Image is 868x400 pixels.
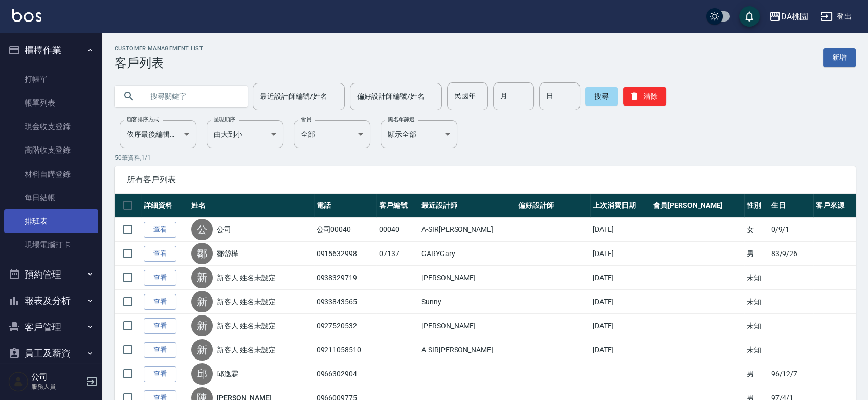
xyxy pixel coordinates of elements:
div: 新 [191,291,213,312]
th: 性別 [744,194,769,218]
button: 清除 [623,87,666,106]
a: 查看 [144,222,176,238]
h5: 公司 [31,372,83,382]
a: 查看 [144,270,176,286]
td: [PERSON_NAME] [419,314,516,338]
a: 新客人 姓名未設定 [217,321,276,331]
button: 預約管理 [4,261,98,288]
img: Person [8,371,29,392]
a: 現金收支登錄 [4,115,98,138]
a: 查看 [144,318,176,334]
a: 新增 [823,48,856,67]
button: 櫃檯作業 [4,37,98,64]
p: 服務人員 [31,382,83,391]
th: 電話 [314,194,377,218]
td: [DATE] [590,242,651,266]
img: Logo [12,9,41,22]
td: [DATE] [590,338,651,362]
label: 呈現順序 [214,116,235,123]
div: 新 [191,315,213,336]
td: 女 [744,218,769,242]
td: [DATE] [590,266,651,290]
p: 50 筆資料, 1 / 1 [115,153,856,162]
th: 客戶編號 [376,194,419,218]
a: 排班表 [4,209,98,233]
td: 0/9/1 [769,218,814,242]
a: 公司 [217,224,231,235]
td: [DATE] [590,218,651,242]
a: 查看 [144,246,176,262]
button: 員工及薪資 [4,340,98,367]
a: 打帳單 [4,68,98,91]
div: 依序最後編輯時間 [120,120,196,148]
td: [DATE] [590,314,651,338]
td: 未知 [744,338,769,362]
a: 帳單列表 [4,91,98,115]
a: 每日結帳 [4,186,98,209]
div: 顯示全部 [381,120,457,148]
td: Sunny [419,290,516,314]
td: 96/12/7 [769,362,814,386]
div: 由大到小 [207,120,283,148]
label: 會員 [301,116,311,123]
td: 男 [744,242,769,266]
label: 黑名單篩選 [388,116,414,123]
th: 姓名 [189,194,314,218]
input: 搜尋關鍵字 [143,82,239,110]
td: 未知 [744,290,769,314]
a: 材料自購登錄 [4,162,98,186]
a: 鄒岱樺 [217,248,238,259]
td: A-SIR[PERSON_NAME] [419,338,516,362]
button: 報表及分析 [4,287,98,314]
th: 客戶來源 [813,194,856,218]
button: 登出 [816,7,856,26]
div: 鄒 [191,243,213,264]
button: 客戶管理 [4,314,98,341]
div: 全部 [294,120,370,148]
div: 新 [191,339,213,361]
button: save [739,6,760,27]
div: 邱 [191,363,213,385]
td: GARYGary [419,242,516,266]
td: [PERSON_NAME] [419,266,516,290]
a: 新客人 姓名未設定 [217,272,276,283]
td: 09211058510 [314,338,377,362]
button: DA桃園 [765,6,812,27]
a: 邱逸霖 [217,369,238,379]
a: 查看 [144,366,176,382]
td: 未知 [744,314,769,338]
label: 顧客排序方式 [127,116,159,123]
a: 新客人 姓名未設定 [217,297,276,307]
th: 最近設計師 [419,194,516,218]
td: 83/9/26 [769,242,814,266]
h2: Customer Management List [115,45,203,52]
a: 高階收支登錄 [4,138,98,162]
button: 搜尋 [585,87,618,106]
th: 會員[PERSON_NAME] [651,194,744,218]
td: 0927520532 [314,314,377,338]
a: 查看 [144,342,176,358]
span: 所有客戶列表 [127,175,843,185]
td: 07137 [376,242,419,266]
th: 詳細資料 [141,194,189,218]
div: 新 [191,267,213,288]
th: 生日 [769,194,814,218]
td: 未知 [744,266,769,290]
th: 偏好設計師 [516,194,590,218]
th: 上次消費日期 [590,194,651,218]
td: 0933843565 [314,290,377,314]
td: 0966302904 [314,362,377,386]
td: 公司00040 [314,218,377,242]
td: 男 [744,362,769,386]
div: DA桃園 [781,10,808,23]
a: 新客人 姓名未設定 [217,345,276,355]
td: 0938329719 [314,266,377,290]
td: 0915632998 [314,242,377,266]
a: 現場電腦打卡 [4,233,98,257]
h3: 客戶列表 [115,56,203,70]
div: 公 [191,219,213,240]
td: 00040 [376,218,419,242]
td: A-SIR[PERSON_NAME] [419,218,516,242]
a: 查看 [144,294,176,310]
td: [DATE] [590,290,651,314]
